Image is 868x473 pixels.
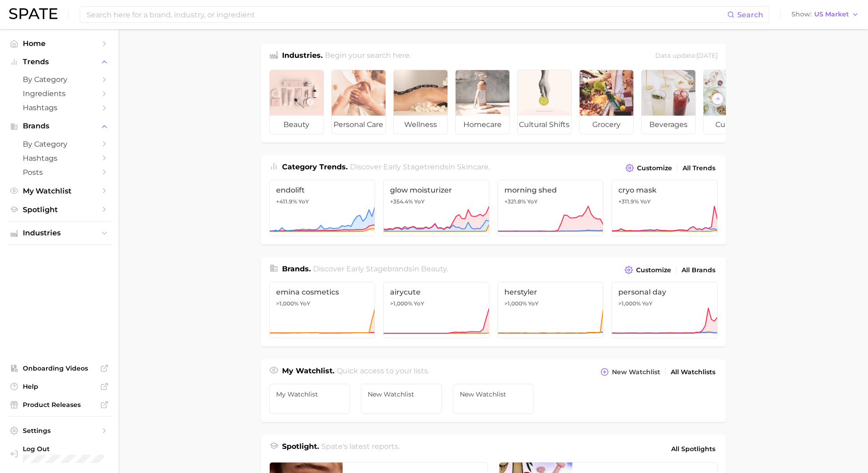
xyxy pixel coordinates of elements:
a: by Category [7,137,111,151]
span: Customize [636,266,671,274]
h1: Industries. [282,50,323,62]
button: Customize [622,264,673,276]
span: All Spotlights [671,443,715,454]
span: YoY [300,300,310,307]
span: Discover Early Stage brands in . [313,264,448,273]
a: cultural shifts [517,70,572,134]
span: YoY [298,198,309,205]
a: emina cosmetics>1,000% YoY [269,282,375,338]
a: homecare [455,70,510,134]
span: My Watchlist [276,391,344,398]
a: beauty [269,70,324,134]
span: homecare [456,116,509,134]
span: YoY [642,300,652,307]
a: Ingredients [7,86,111,101]
span: emina cosmetics [276,288,369,296]
a: beverages [641,70,696,134]
input: Search here for a brand, industry, or ingredient [86,7,727,22]
span: YoY [414,300,424,307]
a: Onboarding Videos [7,361,111,375]
span: Log Out [23,445,104,453]
a: personal day>1,000% YoY [611,282,718,338]
a: Log out. Currently logged in with e-mail unhokang@lghnh.com. [7,442,111,466]
span: Customize [637,164,672,172]
span: Posts [23,168,96,177]
a: Help [7,380,111,393]
a: Product Releases [7,398,111,412]
span: All Watchlists [671,368,715,376]
span: cultural shifts [518,116,571,134]
span: Hashtags [23,103,96,112]
span: +354.4% [390,198,413,205]
a: Settings [7,424,111,437]
span: Discover Early Stage trends in . [350,163,490,171]
span: Home [23,39,96,48]
button: Brands [7,119,111,133]
a: grocery [579,70,634,134]
a: New Watchlist [453,384,534,414]
a: morning shed+321.8% YoY [498,180,604,236]
a: by Category [7,72,111,86]
span: airycute [390,288,483,296]
span: culinary [704,116,757,134]
button: New Watchlist [598,366,662,378]
span: personal day [618,288,711,296]
span: Search [737,10,763,19]
button: Customize [623,162,674,174]
span: My Watchlist [23,187,96,195]
a: All Trends [680,162,718,174]
img: SPATE [9,8,57,19]
span: herstyler [504,288,597,296]
a: cryo mask+311.9% YoY [611,180,718,236]
span: Hashtags [23,154,96,163]
span: morning shed [504,186,597,194]
span: Ingredients [23,89,96,98]
a: New Watchlist [361,384,442,414]
span: YoY [528,300,539,307]
span: +321.8% [504,198,526,205]
span: Spotlight [23,205,96,214]
span: beauty [421,264,447,273]
a: Spotlight [7,203,111,217]
a: All Brands [679,264,718,276]
h2: Spate's latest reports. [321,441,400,457]
span: YoY [640,198,651,205]
a: All Watchlists [668,366,718,378]
span: +311.9% [618,198,639,205]
span: +411.9% [276,198,297,205]
h2: Quick access to your lists. [337,366,429,378]
span: beverages [642,116,695,134]
span: New Watchlist [460,391,527,398]
span: Category Trends . [282,163,348,171]
span: Help [23,382,96,391]
span: >1,000% [504,300,527,307]
a: personal care [331,70,386,134]
span: endolift [276,186,369,194]
div: Data update: [DATE] [655,50,718,62]
span: Onboarding Videos [23,364,96,372]
span: All Brands [682,266,715,274]
button: Scroll Right [712,93,724,105]
span: Product Releases [23,401,96,409]
span: YoY [414,198,425,205]
span: New Watchlist [368,391,435,398]
a: herstyler>1,000% YoY [498,282,604,338]
span: Settings [23,427,96,435]
h2: Begin your search here. [325,50,411,62]
span: beauty [270,116,324,134]
span: Brands . [282,264,311,273]
button: ShowUS Market [789,9,861,20]
a: culinary [703,70,758,134]
a: wellness [393,70,448,134]
a: glow moisturizer+354.4% YoY [383,180,489,236]
span: YoY [527,198,538,205]
h1: Spotlight. [282,441,319,457]
span: wellness [394,116,447,134]
span: skincare [457,163,488,171]
span: grocery [580,116,633,134]
span: >1,000% [390,300,412,307]
span: Trends [23,58,96,66]
a: airycute>1,000% YoY [383,282,489,338]
span: by Category [23,140,96,148]
span: personal care [332,116,385,134]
